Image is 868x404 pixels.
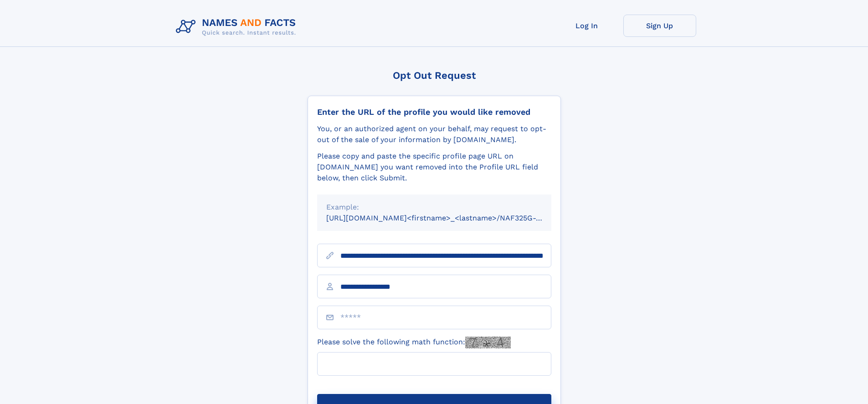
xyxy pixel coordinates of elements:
[317,123,551,145] div: You, or an authorized agent on your behalf, may request to opt-out of the sale of your informatio...
[623,15,696,37] a: Sign Up
[326,202,542,213] div: Example:
[308,70,561,81] div: Opt Out Request
[317,337,511,348] label: Please solve the following math function:
[317,107,551,117] div: Enter the URL of the profile you would like removed
[326,214,569,222] small: [URL][DOMAIN_NAME]<firstname>_<lastname>/NAF325G-xxxxxxxx
[172,15,303,39] img: Logo Names and Facts
[317,151,551,184] div: Please copy and paste the specific profile page URL on [DOMAIN_NAME] you want removed into the Pr...
[550,15,623,37] a: Log In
